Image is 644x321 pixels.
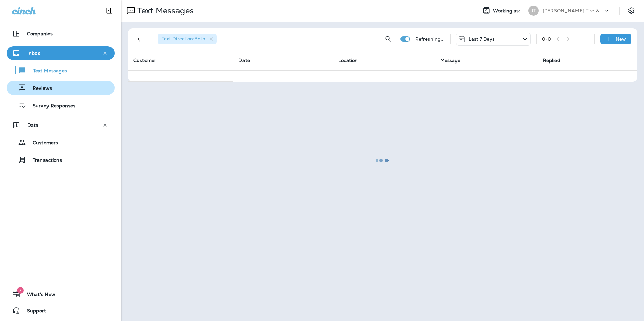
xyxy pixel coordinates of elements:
button: 7What's New [7,288,115,301]
p: Customers [26,140,58,146]
p: Transactions [26,157,62,164]
p: Data [27,122,39,128]
button: Collapse Sidebar [100,4,119,17]
p: Text Messages [26,68,67,74]
button: Data [7,118,115,132]
span: 7 [17,287,24,294]
button: Transactions [7,153,115,167]
span: Support [20,308,46,316]
button: Reviews [7,81,115,95]
button: Customers [7,135,115,149]
span: What's New [20,292,55,300]
button: Support [7,304,115,317]
p: New [616,36,626,42]
p: Survey Responses [26,103,75,109]
button: Companies [7,27,115,40]
button: Inbox [7,46,115,60]
button: Survey Responses [7,98,115,112]
button: Text Messages [7,63,115,77]
p: Inbox [27,50,40,56]
p: Reviews [26,85,52,92]
p: Companies [27,31,53,36]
